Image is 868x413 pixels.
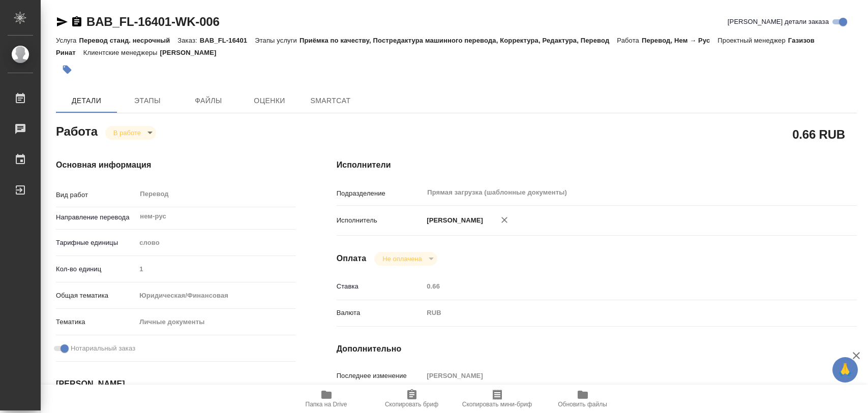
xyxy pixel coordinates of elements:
p: Работа [617,37,642,44]
p: Клиентские менеджеры [83,49,160,56]
button: Скопировать ссылку [71,16,83,28]
h4: [PERSON_NAME] [56,378,296,390]
span: Файлы [184,94,233,107]
p: Проектный менеджер [717,37,788,44]
span: Детали [62,94,111,107]
div: RUB [423,304,813,322]
p: Вид работ [56,190,136,200]
span: Скопировать мини-бриф [462,401,532,408]
span: [PERSON_NAME] детали заказа [728,17,829,27]
div: Юридическая/Финансовая [136,287,295,304]
span: Этапы [123,94,172,107]
p: Направление перевода [56,212,136,223]
input: Пустое поле [423,368,813,383]
div: слово [136,234,295,251]
p: Приёмка по качеству, Постредактура машинного перевода, Корректура, Редактура, Перевод [300,37,617,44]
span: Скопировать бриф [385,401,438,408]
p: Услуга [56,37,79,44]
span: Обновить файлы [558,401,607,408]
p: Перевод станд. несрочный [79,37,177,44]
p: BAB_FL-16401 [200,37,255,44]
span: SmartCat [306,94,355,107]
h4: Основная информация [56,159,296,171]
h2: Работа [56,121,98,140]
span: Папка на Drive [306,401,347,408]
div: В работе [105,126,156,140]
div: Личные документы [136,313,295,331]
p: Общая тематика [56,291,136,301]
a: BAB_FL-16401-WK-006 [86,15,220,28]
button: 🙏 [832,357,858,383]
p: Последнее изменение [337,371,424,381]
p: Исполнитель [337,215,424,226]
button: В работе [110,129,144,137]
button: Папка на Drive [284,385,369,413]
p: Валюта [337,308,424,318]
p: Ставка [337,281,424,292]
button: Обновить файлы [540,385,625,413]
p: Тематика [56,317,136,327]
button: Скопировать ссылку для ЯМессенджера [56,16,68,28]
p: Перевод, Нем → Рус [642,37,717,44]
p: Тарифные единицы [56,238,136,248]
button: Удалить исполнителя [493,209,516,231]
input: Пустое поле [423,279,813,294]
h4: Дополнительно [337,343,857,355]
p: [PERSON_NAME] [423,215,483,226]
span: Нотариальный заказ [71,343,135,354]
span: 🙏 [836,359,854,380]
h4: Исполнители [337,159,857,171]
input: Пустое поле [136,262,295,276]
button: Добавить тэг [56,58,78,81]
p: Этапы услуги [255,37,300,44]
span: Оценки [245,94,294,107]
p: Заказ: [177,37,199,44]
button: Скопировать бриф [369,385,455,413]
div: В работе [374,252,437,266]
h4: Оплата [337,252,367,265]
p: [PERSON_NAME] [160,49,224,56]
button: Не оплачена [379,255,425,263]
button: Скопировать мини-бриф [455,385,540,413]
p: Кол-во единиц [56,264,136,274]
p: Подразделение [337,188,424,199]
h2: 0.66 RUB [792,125,845,143]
